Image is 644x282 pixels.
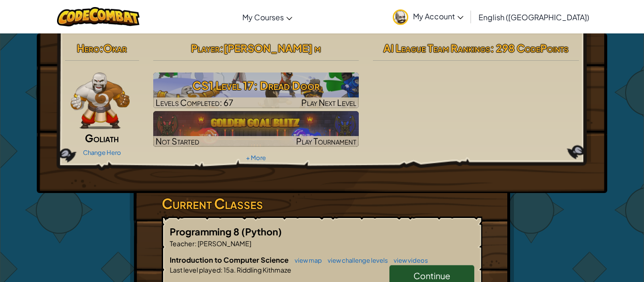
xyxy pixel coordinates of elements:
a: My Courses [238,4,297,30]
img: Golden Goal [153,111,359,147]
img: CodeCombat logo [57,7,140,26]
span: Last level played [170,266,221,274]
span: Okar [103,41,127,55]
a: + More [246,154,266,161]
h3: Current Classes [162,193,482,214]
a: Change Hero [83,149,121,156]
span: Programming 8 [170,226,241,237]
span: Riddling Kithmaze [236,266,291,274]
span: (Python) [241,226,282,237]
h3: CS1 Level 17: Dread Door [153,75,359,96]
span: AI League Team Rankings [383,41,490,55]
a: English ([GEOGRAPHIC_DATA]) [474,4,594,30]
span: [PERSON_NAME] [197,239,251,248]
a: Not StartedPlay Tournament [153,111,359,147]
span: : [220,41,223,55]
span: English ([GEOGRAPHIC_DATA]) [479,12,589,22]
a: view videos [389,257,428,264]
span: : [221,266,223,274]
span: : [195,239,197,248]
span: [PERSON_NAME] m [223,41,321,55]
a: Play Next Level [153,73,359,108]
img: avatar [393,9,408,25]
span: Teacher [170,239,195,248]
a: view map [290,257,322,264]
span: Play Next Level [301,97,356,108]
span: Introduction to Computer Science [170,255,290,264]
span: Levels Completed: 67 [156,97,233,108]
span: Play Tournament [296,136,356,146]
span: Continue [413,270,450,281]
a: view challenge levels [323,257,388,264]
img: CS1 Level 17: Dread Door [153,73,359,108]
span: My Account [413,11,463,21]
span: Not Started [156,136,199,146]
span: 15a. [223,266,236,274]
span: Hero [77,41,99,55]
span: My Courses [242,12,284,22]
span: Player [191,41,220,55]
img: goliath-pose.png [71,73,130,129]
a: My Account [388,2,468,32]
span: Goliath [85,131,119,145]
span: : 298 CodePoints [490,41,569,55]
span: : [99,41,103,55]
